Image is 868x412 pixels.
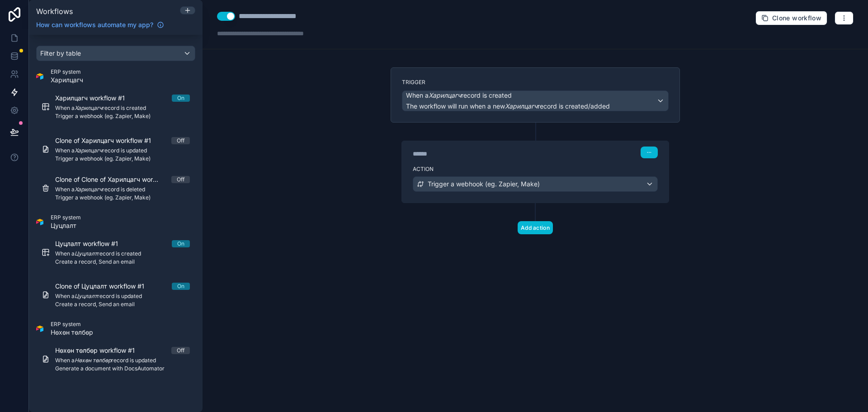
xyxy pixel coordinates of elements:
[518,221,553,234] button: Add action
[755,11,827,25] button: Clone workflow
[406,102,610,110] span: The workflow will run when a new record is created/added
[36,20,153,29] span: How can workflows automate my app?
[413,176,658,192] button: Trigger a webhook (eg. Zapier, Make)
[772,14,821,22] span: Clone workflow
[406,91,512,100] span: When a record is created
[33,20,168,29] a: How can workflows automate my app?
[413,166,658,173] label: Action
[402,79,669,86] label: Trigger
[36,7,73,16] span: Workflows
[402,90,669,111] button: When aХарилцагчrecord is createdThe workflow will run when a newХарилцагчrecord is created/added
[505,102,538,110] em: Харилцагч
[429,91,461,99] em: Харилцагч
[428,180,540,189] span: Trigger a webhook (eg. Zapier, Make)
